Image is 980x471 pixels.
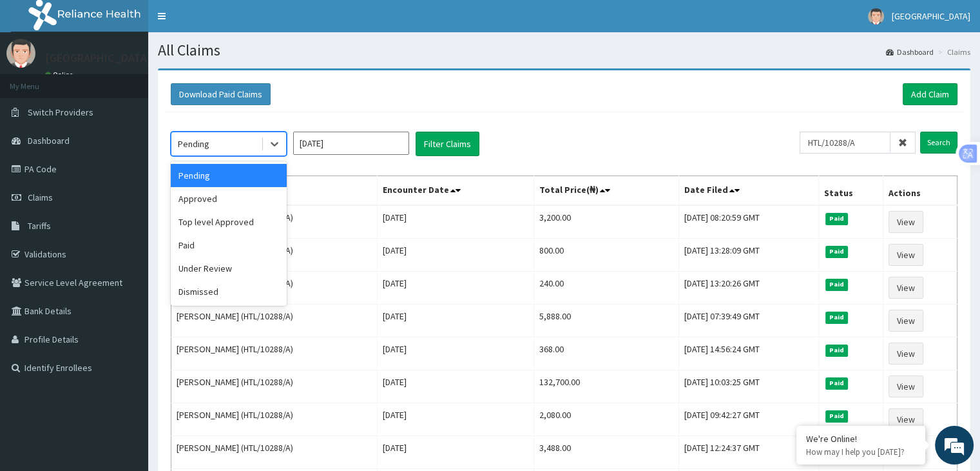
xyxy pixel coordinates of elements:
a: View [889,277,923,299]
td: [DATE] [378,337,534,370]
button: Download Paid Claims [171,83,271,105]
td: [DATE] [378,239,534,272]
td: [DATE] [378,403,534,436]
p: How may I help you today? [806,446,916,457]
div: Chat with us now [67,72,216,89]
div: Paid [171,234,287,257]
span: Claims [28,192,53,203]
img: d_794563401_company_1708531726252_794563401 [24,65,52,97]
td: [PERSON_NAME] (HTL/10288/A) [171,436,378,469]
td: 800.00 [534,239,679,272]
td: [DATE] 13:20:26 GMT [678,272,818,305]
td: [DATE] 10:03:25 GMT [678,370,818,403]
th: Actions [883,176,957,206]
div: Pending [178,137,209,150]
td: 368.00 [534,337,679,370]
span: Paid [825,345,849,356]
td: 240.00 [534,272,679,305]
a: View [889,211,923,233]
div: Top level Approved [171,210,287,234]
th: Date Filed [678,176,818,206]
div: Dismissed [171,280,287,303]
div: Under Review [171,257,287,280]
a: View [889,408,923,430]
th: Encounter Date [378,176,534,206]
span: Tariffs [28,220,51,232]
td: [DATE] 13:28:09 GMT [678,239,818,272]
td: [DATE] [378,305,534,337]
div: Pending [171,164,287,187]
a: Online [45,70,76,79]
span: [GEOGRAPHIC_DATA] [892,10,970,22]
th: Status [818,176,883,206]
td: [DATE] 14:56:24 GMT [678,337,818,370]
a: View [889,343,923,365]
span: Paid [825,246,849,257]
span: Paid [825,377,849,389]
td: [PERSON_NAME] (HTL/10288/A) [171,305,378,337]
span: Paid [825,213,849,225]
a: View [889,376,923,397]
h1: All Claims [158,42,970,59]
td: [DATE] [378,370,534,403]
span: Dashboard [28,135,70,146]
span: We're online! [75,149,178,279]
textarea: Type your message and hit 'Enter' [6,325,245,370]
img: User Image [868,8,884,25]
td: 132,700.00 [534,370,679,403]
td: [DATE] 09:42:27 GMT [678,403,818,436]
td: [DATE] 07:39:49 GMT [678,305,818,337]
td: [DATE] 12:24:37 GMT [678,436,818,469]
span: Paid [825,312,849,323]
td: 5,888.00 [534,305,679,337]
td: [DATE] [378,205,534,239]
li: Claims [935,46,970,57]
td: 3,200.00 [534,205,679,239]
td: [DATE] [378,272,534,305]
a: Add Claim [903,83,957,105]
input: Search [920,132,957,154]
a: Dashboard [886,46,934,57]
input: Search by HMO ID [800,132,890,154]
span: Paid [825,410,849,422]
td: [DATE] [378,436,534,469]
p: [GEOGRAPHIC_DATA] [45,52,151,64]
td: [DATE] 08:20:59 GMT [678,205,818,239]
img: User Image [6,39,35,68]
td: [PERSON_NAME] (HTL/10288/A) [171,403,378,436]
span: Switch Providers [28,106,93,118]
td: 3,488.00 [534,436,679,469]
td: [PERSON_NAME] (HTL/10288/A) [171,337,378,370]
th: Total Price(₦) [534,176,679,206]
input: Select Month and Year [293,132,409,155]
span: Paid [825,279,849,290]
a: View [889,244,923,266]
td: [PERSON_NAME] (HTL/10288/A) [171,370,378,403]
div: Minimize live chat window [211,6,242,37]
div: Approved [171,187,287,210]
div: We're Online! [806,433,916,445]
button: Filter Claims [416,132,479,156]
td: 2,080.00 [534,403,679,436]
a: View [889,310,923,332]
